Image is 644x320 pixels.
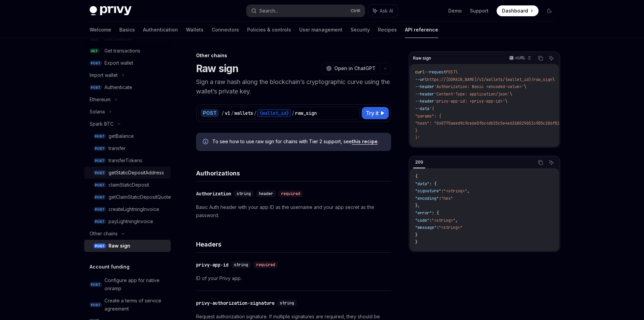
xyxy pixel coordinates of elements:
[196,203,391,219] p: Basic Auth header with your app ID as the username and your app secret as the password.
[470,7,488,14] a: Support
[280,300,294,306] span: string
[380,7,393,14] span: Ask AI
[415,113,441,119] span: "params": {
[104,47,140,55] div: Get transactions
[90,6,132,16] img: dark logo
[413,56,431,61] span: Raw sign
[441,188,444,194] span: :
[502,7,528,14] span: Dashboard
[415,218,429,223] span: "code"
[201,109,219,117] div: POST
[434,84,524,89] span: 'Authorization: Basic <encoded-value>'
[84,57,171,69] a: POSTExport wallet
[90,85,102,90] span: POST
[405,22,438,38] a: API reference
[84,295,171,315] a: POSTCreate a terms of service agreement
[510,91,512,97] span: \
[415,106,429,111] span: --data
[544,5,555,16] button: Toggle dark mode
[415,84,434,89] span: --header
[186,22,204,38] a: Wallets
[109,217,153,226] div: payLightningInvoice
[94,170,106,175] span: POST
[322,63,380,74] button: Open in ChatGPT
[196,52,391,59] div: Other chains
[413,158,425,166] div: 200
[439,196,441,201] span: :
[84,203,171,215] a: POSTcreateLightningInvoice
[196,190,231,197] div: Authorization
[90,230,118,238] div: Other chains
[429,106,434,111] span: '{
[295,110,317,116] div: raw_sign
[415,232,418,238] span: }
[547,158,556,167] button: Ask AI
[119,22,135,38] a: Basics
[536,158,545,167] button: Copy the contents from the code block
[196,169,391,178] h4: Authorizations
[351,22,370,38] a: Security
[415,225,436,230] span: "message"
[351,8,361,14] span: Ctrl K
[90,71,118,79] div: Import wallet
[234,262,248,268] span: string
[334,65,376,72] span: Open in ChatGPT
[536,54,545,63] button: Copy the contents from the code block
[109,181,149,189] div: claimStaticDeposit
[90,120,114,128] div: Spark BTC
[444,188,467,194] span: "<string>"
[109,242,130,250] div: Raw sign
[427,77,552,82] span: https://[DOMAIN_NAME]/v1/wallets/{wallet_id}/raw_sign
[84,240,171,252] a: POSTRaw sign
[94,158,106,163] span: POST
[90,61,102,66] span: POST
[109,156,142,165] div: transferTokens
[425,69,446,75] span: --request
[90,282,102,287] span: POST
[415,135,420,141] span: }'
[254,110,257,116] div: /
[505,52,534,64] button: cURL
[84,142,171,154] a: POSTtransfer
[196,300,275,306] div: privy-authorization-signature
[212,22,239,38] a: Connectors
[84,215,171,228] a: POSTpayLightningInvoice
[455,218,458,223] span: ,
[90,48,99,54] span: GET
[415,181,429,187] span: "data"
[415,203,420,208] span: },
[446,69,455,75] span: POST
[196,274,391,282] p: ID of your Privy app.
[109,169,164,177] div: getStaticDepositAddress
[143,22,178,38] a: Authentication
[429,181,436,187] span: : {
[90,108,105,116] div: Solana
[259,7,278,15] div: Search...
[109,205,159,213] div: createLightningInvoice
[434,99,505,104] span: 'privy-app-id: <privy-app-id>'
[104,59,133,67] div: Export wallet
[436,225,439,230] span: :
[515,55,526,61] p: cURL
[279,190,303,197] div: required
[254,261,278,268] div: required
[84,167,171,179] a: POSTgetStaticDepositAddress
[247,22,291,38] a: Policies & controls
[94,183,106,188] span: POST
[362,107,389,119] button: Try it
[84,130,171,142] a: POSTgetBalance
[415,188,441,194] span: "signature"
[432,218,455,223] span: "<string>"
[203,139,210,146] svg: Info
[415,210,432,216] span: "error"
[547,54,556,63] button: Ask AI
[90,263,129,271] h5: Account funding
[415,121,595,126] span: "hash": "0x0775aeed9c9ce6e0fbc4db25c5e4e6368029651c905c286f813126a09025a21e"
[196,77,391,96] p: Sign a raw hash along the blockchain’s cryptographic curve using the wallet’s private key.
[90,302,102,307] span: POST
[109,193,171,201] div: getClaimStaticDepositQuote
[109,144,126,152] div: transfer
[415,77,427,82] span: --url
[257,109,291,117] div: {wallet_id}
[104,276,167,293] div: Configure app for native onramp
